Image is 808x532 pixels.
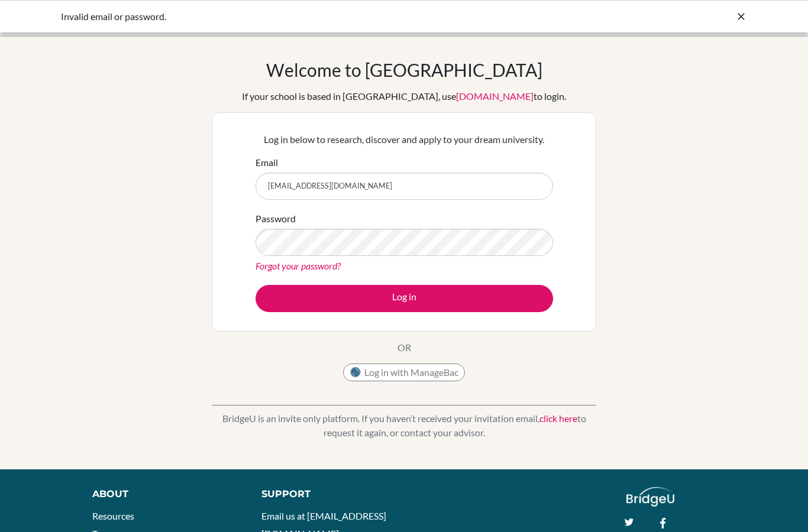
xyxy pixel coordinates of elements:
div: If your school is based in [GEOGRAPHIC_DATA], use to login. [242,89,566,103]
div: Support [261,487,392,501]
h1: Welcome to [GEOGRAPHIC_DATA] [266,59,542,80]
button: Log in with ManageBac [343,364,465,381]
button: Log in [256,285,553,312]
a: Forgot your password? [256,260,341,271]
a: [DOMAIN_NAME] [456,90,534,102]
label: Email [256,155,278,170]
p: Log in below to research, discover and apply to your dream university. [256,132,553,147]
a: Resources [92,510,134,521]
img: logo_white@2x-f4f0deed5e89b7ecb1c2cc34c3e3d731f90f0f143d5ea2071677605dd97b5244.png [626,487,674,507]
div: About [92,487,235,501]
a: click here [539,413,577,424]
label: Password [256,212,296,226]
p: BridgeU is an invite only platform. If you haven’t received your invitation email, to request it ... [212,411,596,440]
div: Invalid email or password. [61,9,570,24]
p: OR [397,340,411,355]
